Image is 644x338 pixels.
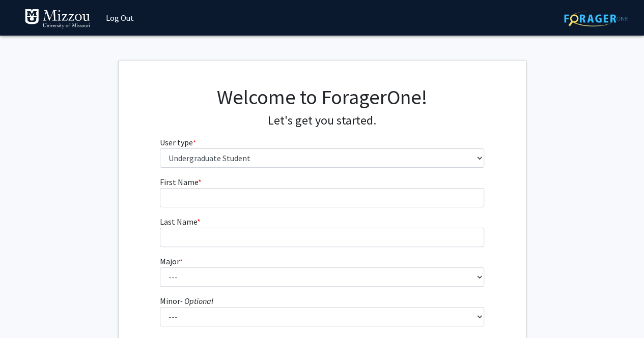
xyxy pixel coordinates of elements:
[160,295,213,307] label: Minor
[564,11,628,26] img: ForagerOne Logo
[160,177,198,187] span: First Name
[8,292,43,330] iframe: Chat
[160,255,183,267] label: Major
[160,136,196,148] label: User type
[24,9,91,29] img: University of Missouri Logo
[160,217,197,227] span: Last Name
[160,113,484,128] h4: Let's get you started.
[180,296,213,306] i: - Optional
[160,85,484,109] h1: Welcome to ForagerOne!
